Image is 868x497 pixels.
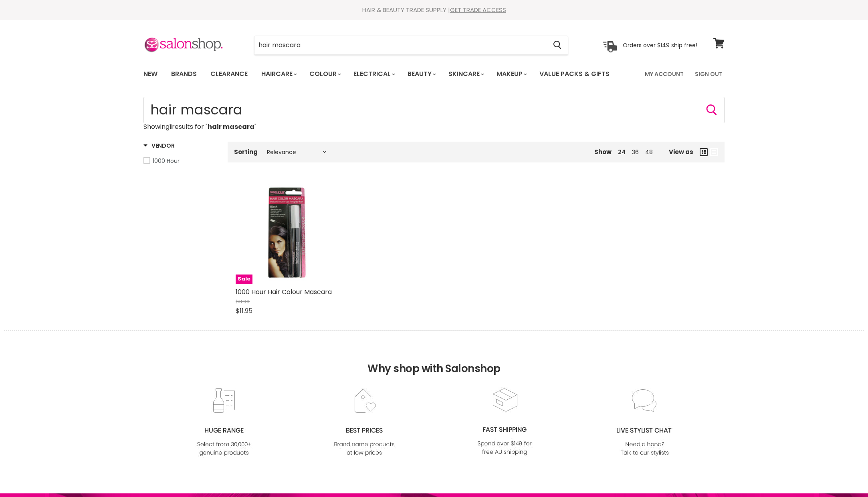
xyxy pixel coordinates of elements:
[236,287,332,297] a: 1000 Hour Hair Colour Mascara
[705,104,718,116] button: Search
[137,62,628,86] ul: Main menu
[594,148,612,156] span: Show
[143,97,725,123] form: Product
[632,148,639,156] a: 36
[236,275,252,284] span: Sale
[143,97,725,123] input: Search
[255,66,302,82] a: Haircare
[623,41,697,48] p: Orders over $149 ship free!
[204,66,254,82] a: Clearance
[442,66,489,82] a: Skincare
[491,66,532,82] a: Makeup
[472,387,537,457] img: fast.jpg
[133,6,735,14] div: HAIR & BEAUTY TRADE SUPPLY |
[236,298,250,305] span: $11.99
[137,66,164,82] a: New
[618,148,626,156] a: 24
[612,388,677,458] img: chat_c0a1c8f7-3133-4fc6-855f-7264552747f6.jpg
[640,66,688,82] a: My Account
[234,148,258,155] label: Sorting
[450,6,506,14] a: GET TRADE ACCESS
[402,66,441,82] a: Beauty
[236,182,338,284] a: 1000 Hour Hair Colour MascaraSale
[143,156,218,165] a: 1000 Hour
[143,142,174,150] h3: Vendor
[547,36,568,54] button: Search
[533,66,616,82] a: Value Packs & Gifts
[143,123,725,130] p: Showing results for " "
[208,122,254,131] strong: hair mascara
[347,66,400,82] a: Electrical
[332,388,397,458] img: prices.jpg
[153,157,180,165] span: 1000 Hour
[192,388,256,458] img: range2_8cf790d4-220e-469f-917d-a18fed3854b6.jpg
[165,66,203,82] a: Brands
[303,66,346,82] a: Colour
[4,331,864,387] h2: Why shop with Salonshop
[645,148,653,156] a: 48
[133,62,735,86] nav: Main
[236,306,252,315] span: $11.95
[669,148,693,155] span: View as
[254,36,568,55] form: Product
[690,66,727,82] a: Sign Out
[254,36,547,54] input: Search
[170,122,172,131] strong: 1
